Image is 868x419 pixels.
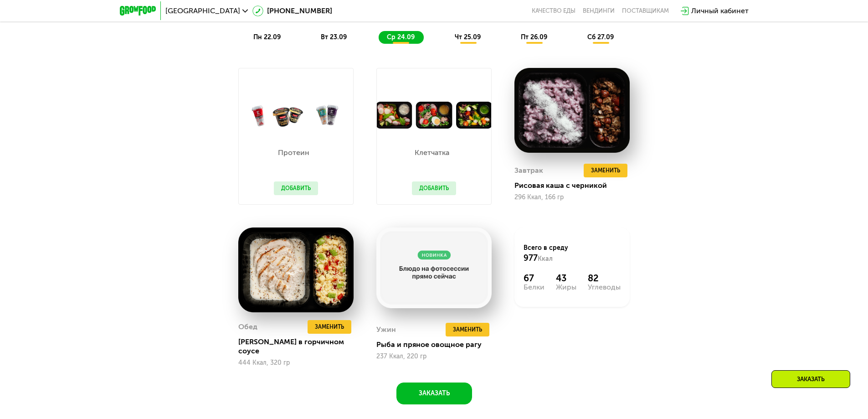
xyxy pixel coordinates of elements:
a: Вендинги [583,7,615,15]
div: 82 [588,273,621,284]
span: Ккал [538,255,553,263]
p: Клетчатка [412,149,452,156]
div: Личный кабинет [691,5,749,16]
div: Заказать [771,370,850,388]
div: 67 [524,273,544,284]
div: 43 [556,273,576,284]
a: Качество еды [532,7,575,15]
div: Углеводы [588,284,621,291]
span: [GEOGRAPHIC_DATA] [165,7,240,15]
span: пн 22.09 [253,33,281,41]
span: сб 27.09 [587,33,614,41]
div: Всего в среду [524,243,621,264]
button: Заменить [584,164,627,177]
button: Добавить [274,181,318,195]
button: Заменить [446,323,489,336]
button: Заменить [308,320,351,334]
div: Рыба и пряное овощное рагу [376,340,499,349]
div: Рисовая каша с черникой [514,181,637,190]
div: Ужин [376,323,396,336]
span: Заменить [453,325,482,334]
a: [PHONE_NUMBER] [252,5,332,16]
span: чт 25.09 [455,33,481,41]
div: Белки [524,284,544,291]
div: Жиры [556,284,576,291]
div: поставщикам [622,7,669,15]
button: Добавить [412,181,456,195]
span: 977 [524,253,538,263]
span: Заменить [315,322,344,331]
div: [PERSON_NAME] в горчичном соусе [238,337,361,356]
span: ср 24.09 [387,33,415,41]
div: Обед [238,320,257,334]
span: вт 23.09 [321,33,347,41]
p: Протеин [274,149,313,156]
button: Заказать [396,383,472,404]
div: 237 Ккал, 220 гр [376,353,492,360]
span: Заменить [591,166,620,175]
div: 444 Ккал, 320 гр [238,359,354,367]
span: пт 26.09 [521,33,547,41]
div: 296 Ккал, 166 гр [514,194,630,201]
div: Завтрак [514,164,543,177]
